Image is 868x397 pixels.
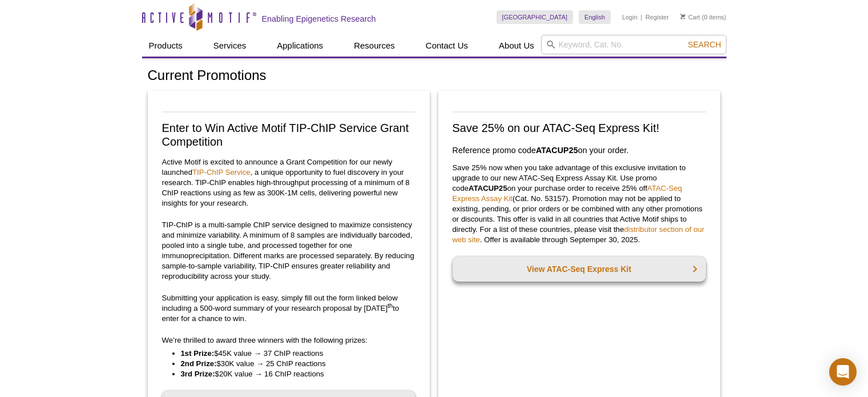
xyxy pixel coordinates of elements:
li: | [641,10,643,24]
a: View ATAC-Seq Express Kit [453,256,706,282]
img: Save on ATAC-Seq Express Assay Kit [453,111,706,113]
button: Search [684,39,724,50]
p: We’re thrilled to award three winners with the following prizes: [162,335,415,346]
img: Your Cart [680,14,685,19]
a: Services [207,35,253,57]
p: Save 25% now when you take advantage of this exclusive invitation to upgrade to our new ATAC-Seq ... [453,163,706,245]
a: Applications [270,35,330,57]
li: (0 items) [680,10,726,24]
h2: Save 25% on our ATAC-Seq Express Kit! [453,121,706,135]
strong: 3rd Prize: [181,370,215,378]
p: Submitting your application is easy, simply fill out the form linked below including a 500-word s... [162,293,415,324]
a: TIP-ChIP Service [192,168,251,177]
div: Open Intercom Messenger [829,358,857,386]
li: $20K value → 16 ChIP reactions [181,369,404,379]
a: Register [645,13,669,21]
a: [GEOGRAPHIC_DATA] [496,10,574,24]
input: Keyword, Cat. No. [541,35,726,54]
strong: 2nd Prize: [181,359,217,368]
h2: Enabling Epigenetics Research [262,14,376,24]
img: TIP-ChIP Service Grant Competition [162,111,415,113]
li: $45K value → 37 ChIP reactions [181,348,404,359]
h2: Enter to Win Active Motif TIP-ChIP Service Grant Competition [162,121,415,149]
p: Active Motif is excited to announce a Grant Competition for our newly launched , a unique opportu... [162,157,415,208]
h3: Reference promo code on your order. [453,143,706,157]
a: English [579,10,611,24]
a: Cart [680,13,700,21]
strong: 1st Prize: [181,349,215,358]
span: Search [688,40,721,49]
a: Resources [347,35,402,57]
strong: ATACUP25 [536,146,578,155]
a: About Us [492,35,541,57]
a: Login [622,13,637,21]
strong: ATACUP25 [469,184,507,193]
p: TIP-ChIP is a multi-sample ChIP service designed to maximize consistency and minimize variability... [162,220,415,282]
li: $30K value → 25 ChIP reactions [181,359,404,369]
a: Contact Us [419,35,475,57]
h1: Current Promotions [148,68,721,85]
a: Products [142,35,189,57]
sup: th [387,302,393,308]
